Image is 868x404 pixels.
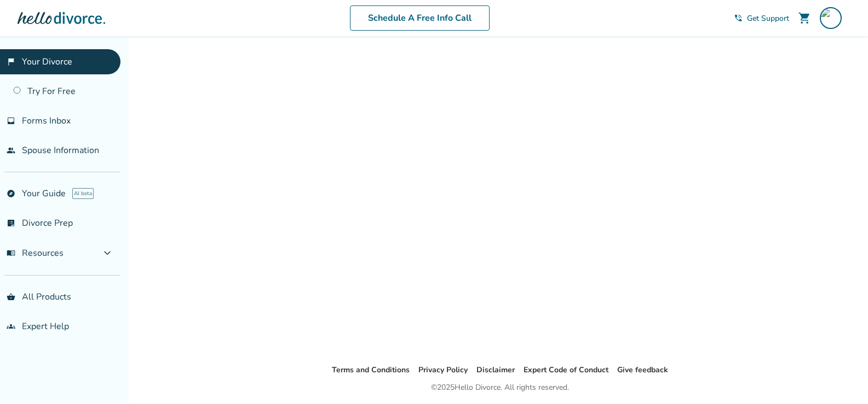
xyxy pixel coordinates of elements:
[332,365,410,375] a: Terms and Conditions
[7,292,15,301] span: shopping_basket
[734,14,743,22] span: phone_in_talk
[734,13,789,24] a: phone_in_talkGet Support
[22,115,71,127] span: Forms Inbox
[617,364,668,377] li: Give feedback
[7,116,15,125] span: inbox
[101,247,114,260] span: expand_more
[7,247,64,259] span: Resources
[7,322,15,331] span: groups
[7,219,15,227] span: list_alt_check
[747,13,789,24] span: Get Support
[7,249,15,257] span: menu_book
[476,364,515,377] li: Disclaimer
[7,146,15,155] span: people
[72,188,94,199] span: AI beta
[7,189,15,198] span: explore
[350,5,490,31] a: Schedule A Free Info Call
[418,365,468,375] a: Privacy Policy
[431,381,569,394] div: © 2025 Hello Divorce. All rights reserved.
[524,365,608,375] a: Expert Code of Conduct
[798,11,811,25] span: shopping_cart
[820,7,842,29] img: omar.morales@comcast.net
[7,57,15,66] span: flag_2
